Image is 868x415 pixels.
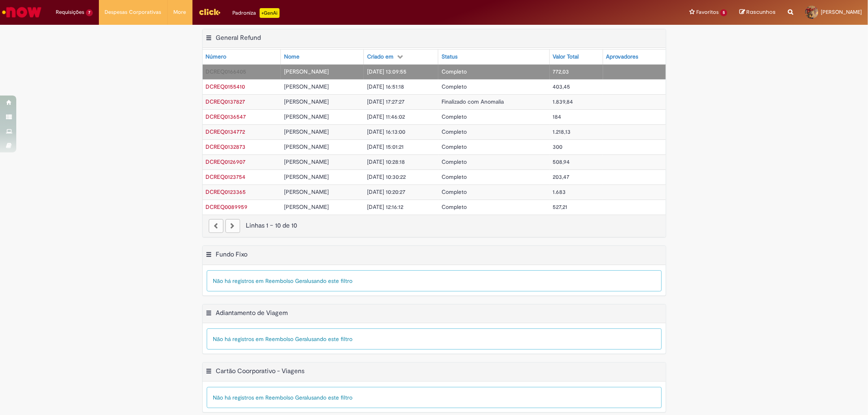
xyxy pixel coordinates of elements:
span: Finalizado com Anomalia [442,98,504,105]
span: [PERSON_NAME] [284,173,329,180]
div: Criado em [367,53,394,61]
span: Completo [442,83,467,90]
h2: General Refund [216,34,261,42]
div: Linhas 1 − 10 de 10 [209,221,660,230]
span: Completo [442,143,467,150]
h2: Fundo Fixo [216,250,248,259]
a: Abrir Registro: DCREQ0089959 [206,203,248,211]
img: ServiceNow [1,4,43,20]
button: General Refund Menu de contexto [206,34,212,44]
span: DCREQ0166405 [206,68,247,75]
span: DCREQ0123754 [206,173,246,180]
div: Número [206,53,227,61]
a: Abrir Registro: DCREQ0155410 [206,83,245,90]
span: 508,94 [553,158,570,165]
span: [DATE] 17:27:27 [367,98,404,105]
span: DCREQ0089959 [206,203,248,211]
span: 1.839,84 [553,98,573,105]
button: Fundo Fixo Menu de contexto [206,250,212,261]
div: Não há registros em Reembolso Geral [207,387,662,408]
a: Rascunhos [739,9,776,16]
span: 5 [720,9,727,16]
span: [PERSON_NAME] [284,128,329,135]
span: 1.218,13 [553,128,571,135]
span: Completo [442,128,467,135]
div: Status [442,53,457,61]
button: Cartão Coorporativo - Viagens Menu de contexto [206,367,212,378]
div: Não há registros em Reembolso Geral [207,328,662,350]
span: Favoritos [696,8,719,16]
span: 7 [86,9,93,16]
span: More [174,8,186,16]
span: Completo [442,203,467,211]
span: [DATE] 12:16:12 [367,203,403,211]
span: [DATE] 15:01:21 [367,143,404,150]
span: [DATE] 16:13:00 [367,128,405,135]
a: Abrir Registro: DCREQ0134772 [206,128,245,135]
span: 772,03 [553,68,569,75]
span: DCREQ0134772 [206,128,245,135]
span: Despesas Corporativas [105,8,162,16]
span: [PERSON_NAME] [284,203,329,211]
a: Abrir Registro: DCREQ0132873 [206,143,246,150]
span: [PERSON_NAME] [284,158,329,165]
span: [DATE] 13:09:55 [367,68,407,75]
a: Abrir Registro: DCREQ0137827 [206,98,245,105]
a: Abrir Registro: DCREQ0123365 [206,188,246,196]
span: Completo [442,68,467,75]
span: [PERSON_NAME] [284,113,329,120]
p: +GenAi [260,8,280,18]
span: DCREQ0136547 [206,113,246,120]
span: Rascunhos [746,8,776,16]
span: 1.683 [553,188,566,196]
span: [PERSON_NAME] [284,68,329,75]
span: usando este filtro [308,394,353,401]
span: DCREQ0137827 [206,98,245,105]
div: Aprovadores [606,53,638,61]
span: [DATE] 10:28:18 [367,158,405,165]
span: DCREQ0132873 [206,143,246,150]
span: [PERSON_NAME] [284,83,329,90]
span: 300 [553,143,563,150]
span: 203,47 [553,173,570,180]
span: [DATE] 10:30:22 [367,173,406,180]
a: Abrir Registro: DCREQ0166405 [206,68,247,75]
span: [PERSON_NAME] [821,9,862,15]
span: [DATE] 10:20:27 [367,188,405,196]
span: Completo [442,113,467,120]
a: Abrir Registro: DCREQ0126907 [206,158,246,165]
div: Não há registros em Reembolso Geral [207,270,662,291]
span: DCREQ0126907 [206,158,246,165]
h2: Cartão Coorporativo - Viagens [216,367,305,375]
span: Completo [442,158,467,165]
span: 403,45 [553,83,571,90]
span: DCREQ0123365 [206,188,246,196]
span: 184 [553,113,562,120]
a: Abrir Registro: DCREQ0123754 [206,173,246,180]
h2: Adiantamento de Viagem [216,309,288,317]
span: DCREQ0155410 [206,83,245,90]
span: Completo [442,188,467,196]
span: [PERSON_NAME] [284,98,329,105]
a: Abrir Registro: DCREQ0136547 [206,113,246,120]
div: Valor Total [553,53,579,61]
div: Nome [284,53,300,61]
nav: paginação [203,215,666,237]
span: Completo [442,173,467,180]
span: usando este filtro [308,277,353,285]
span: [DATE] 16:51:18 [367,83,404,90]
span: [DATE] 11:46:02 [367,113,405,120]
span: 527,21 [553,203,568,211]
span: usando este filtro [308,335,353,343]
button: Adiantamento de Viagem Menu de contexto [206,309,212,319]
span: [PERSON_NAME] [284,188,329,196]
span: Requisições [56,8,84,16]
div: Padroniza [233,8,280,18]
img: click_logo_yellow_360x200.png [199,6,221,18]
span: [PERSON_NAME] [284,143,329,150]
